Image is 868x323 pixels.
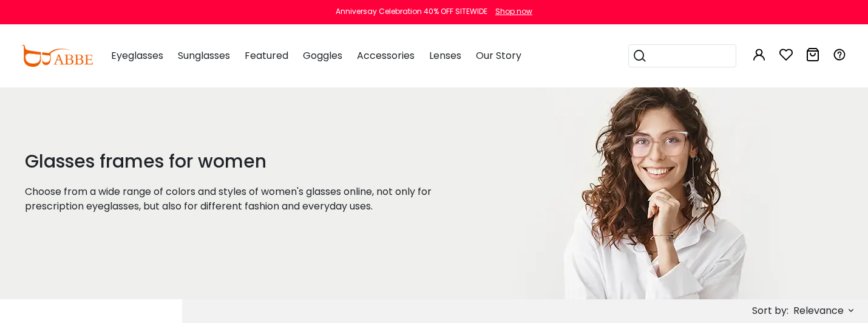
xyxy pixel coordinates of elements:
[429,49,461,63] span: Lenses
[357,49,415,63] span: Accessories
[793,300,844,322] span: Relevance
[336,6,487,17] div: Anniversay Celebration 40% OFF SITEWIDE
[497,87,805,299] img: glasses frames for women
[489,6,532,16] a: Shop now
[25,151,467,172] h1: Glasses frames for women
[303,49,342,63] span: Goggles
[495,6,532,17] div: Shop now
[25,185,467,214] p: Choose from a wide range of colors and styles of women's glasses online, not only for prescriptio...
[752,304,788,318] span: Sort by:
[245,49,288,63] span: Featured
[178,49,230,63] span: Sunglasses
[476,49,521,63] span: Our Story
[111,49,163,63] span: Eyeglasses
[21,45,93,67] img: abbeglasses.com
